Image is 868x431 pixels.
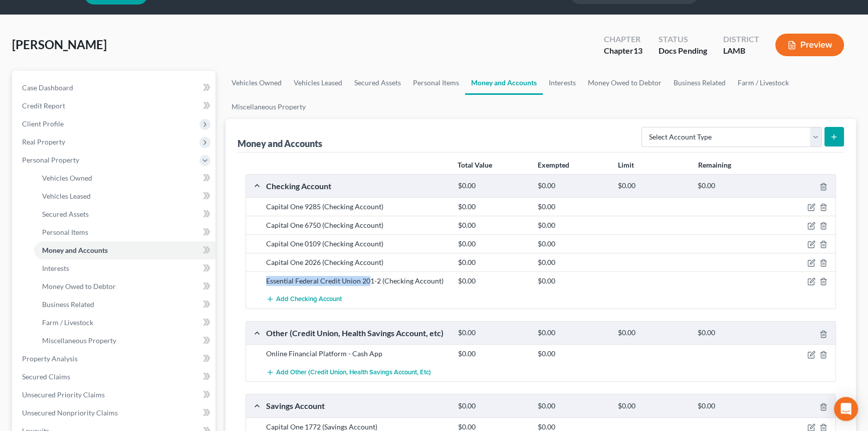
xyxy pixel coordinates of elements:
div: $0.00 [453,276,533,286]
span: Add Other (Credit Union, Health Savings Account, etc) [276,368,431,376]
span: Vehicles Leased [42,192,91,200]
div: Capital One 2026 (Checking Account) [261,257,453,267]
a: Vehicles Leased [34,187,215,205]
div: $0.00 [453,220,533,230]
span: Property Analysis [22,354,78,363]
div: Capital One 0109 (Checking Account) [261,239,453,249]
span: Unsecured Nonpriority Claims [22,408,118,417]
div: $0.00 [613,181,693,191]
div: Essential Federal Credit Union 201-2 (Checking Account) [261,276,453,286]
strong: Exempted [538,161,569,169]
div: Chapter [604,45,642,57]
div: $0.00 [533,328,612,338]
a: Money and Accounts [34,241,215,259]
a: Miscellaneous Property [226,95,312,119]
span: Credit Report [22,101,65,110]
div: $0.00 [533,181,612,191]
a: Business Related [34,296,215,314]
div: $0.00 [453,328,533,338]
span: Interests [42,264,69,272]
div: Chapter [604,34,642,45]
a: Business Related [668,71,732,95]
div: $0.00 [533,276,612,286]
a: Vehicles Owned [34,169,215,187]
div: $0.00 [453,349,533,359]
span: Money Owed to Debtor [42,282,116,291]
div: $0.00 [453,401,533,411]
span: Secured Claims [22,372,70,381]
div: District [723,34,759,45]
a: Secured Claims [14,368,215,386]
div: $0.00 [693,328,772,338]
button: Add Other (Credit Union, Health Savings Account, etc) [266,363,431,381]
a: Secured Assets [348,71,407,95]
a: Unsecured Nonpriority Claims [14,404,215,422]
div: Money and Accounts [238,137,322,150]
div: $0.00 [533,220,612,230]
div: $0.00 [693,401,772,411]
a: Interests [543,71,582,95]
span: 13 [633,46,642,55]
span: Case Dashboard [22,83,73,92]
a: Vehicles Owned [226,71,288,95]
div: Capital One 6750 (Checking Account) [261,220,453,230]
div: Checking Account [261,181,453,191]
span: Secured Assets [42,210,89,218]
a: Personal Items [34,223,215,241]
div: $0.00 [613,401,693,411]
div: Savings Account [261,400,453,411]
span: Money and Accounts [42,246,108,254]
div: Open Intercom Messenger [834,397,858,421]
a: Farm / Livestock [732,71,795,95]
a: Personal Items [407,71,465,95]
strong: Limit [618,161,634,169]
div: $0.00 [533,349,612,359]
a: Money and Accounts [465,71,543,95]
div: $0.00 [533,401,612,411]
div: $0.00 [533,257,612,267]
div: $0.00 [453,257,533,267]
div: LAMB [723,45,759,57]
div: $0.00 [453,202,533,212]
button: Add Checking Account [266,290,342,309]
div: $0.00 [533,202,612,212]
a: Vehicles Leased [288,71,348,95]
a: Property Analysis [14,350,215,368]
div: $0.00 [453,239,533,249]
a: Money Owed to Debtor [34,277,215,296]
span: Real Property [22,137,65,146]
span: Client Profile [22,119,64,128]
a: Credit Report [14,97,215,115]
a: Miscellaneous Property [34,332,215,350]
a: Farm / Livestock [34,314,215,332]
a: Case Dashboard [14,79,215,97]
a: Interests [34,259,215,277]
div: Online Financial Platform - Cash App [261,349,453,359]
div: Status [659,34,707,45]
span: Unsecured Priority Claims [22,390,105,399]
a: Unsecured Priority Claims [14,386,215,404]
span: [PERSON_NAME] [12,37,107,52]
span: Vehicles Owned [42,174,92,182]
strong: Total Value [458,161,492,169]
span: Business Related [42,300,94,309]
span: Miscellaneous Property [42,336,116,345]
div: $0.00 [693,181,772,191]
a: Secured Assets [34,205,215,223]
div: $0.00 [453,181,533,191]
span: Personal Property [22,156,79,164]
div: Other (Credit Union, Health Savings Account, etc) [261,328,453,338]
div: Docs Pending [659,45,707,57]
span: Farm / Livestock [42,318,93,327]
span: Personal Items [42,228,88,236]
strong: Remaining [698,161,731,169]
span: Add Checking Account [276,296,342,304]
div: $0.00 [533,239,612,249]
a: Money Owed to Debtor [582,71,668,95]
div: Capital One 9285 (Checking Account) [261,202,453,212]
button: Preview [775,34,844,56]
div: $0.00 [613,328,693,338]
